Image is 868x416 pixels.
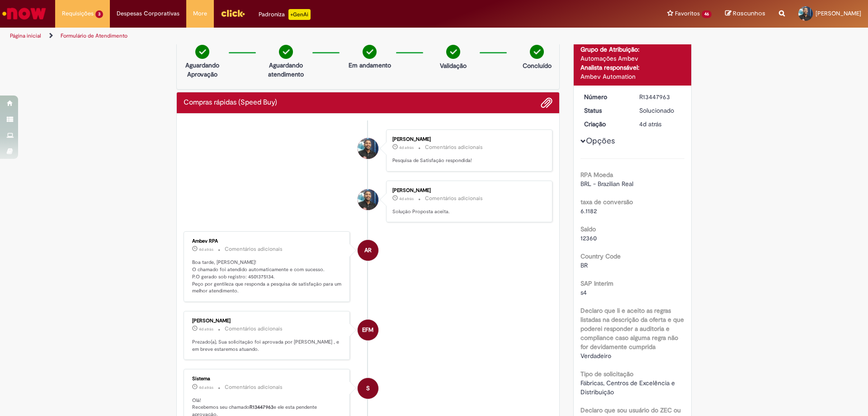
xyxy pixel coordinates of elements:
[675,9,700,18] span: Favoritos
[366,378,370,399] span: S
[192,239,343,244] div: Ambev RPA
[195,45,209,59] img: check-circle-green.png
[117,9,179,18] span: Despesas Corporativas
[61,32,127,39] a: Formulário de Atendimento
[580,279,613,287] b: SAP Interim
[225,245,283,253] small: Comentários adicionais
[199,247,213,252] span: 4d atrás
[192,339,343,353] p: Prezado(a), Sua solicitação foi aprovada por [PERSON_NAME] , e em breve estaremos atuando.
[1,5,47,23] img: ServiceNow
[392,137,543,142] div: [PERSON_NAME]
[580,54,685,63] div: Automações Ambev
[577,106,633,115] dt: Status
[399,145,414,150] span: 4d atrás
[580,261,588,269] span: BR
[580,252,621,260] b: Country Code
[580,45,685,54] div: Grupo de Atribuição:
[259,9,311,20] div: Padroniza
[580,198,633,206] b: taxa de conversão
[639,120,661,128] time: 26/08/2025 11:49:36
[225,325,283,333] small: Comentários adicionais
[541,97,552,109] button: Adicionar anexos
[358,189,378,210] div: Ronaldo Silva Bispo
[580,72,685,81] div: Ambev Automation
[733,9,765,18] span: Rascunhos
[580,171,613,179] b: RPA Moeda
[62,9,94,18] span: Requisições
[639,120,661,128] span: 4d atrás
[639,92,681,101] div: R13447963
[192,318,343,324] div: [PERSON_NAME]
[362,319,373,341] span: EFM
[580,234,597,242] span: 12360
[399,145,414,150] time: 26/08/2025 12:48:30
[392,157,543,164] p: Pesquisa de Satisfação respondida!
[288,9,311,20] p: +GenAi
[580,180,633,188] span: BRL - Brazilian Real
[399,196,414,201] span: 4d atrás
[639,120,681,129] div: 26/08/2025 11:49:36
[399,196,414,201] time: 26/08/2025 12:48:17
[180,61,224,79] p: Aguardando Aprovação
[725,10,765,18] a: Rascunhos
[446,45,460,59] img: check-circle-green.png
[199,385,213,390] span: 4d atrás
[580,63,685,72] div: Analista responsável:
[580,306,684,351] b: Declaro que li e aceito as regras listadas na descrição da oferta e que poderei responder a audit...
[250,404,274,411] b: R13447963
[192,259,343,295] p: Boa tarde, [PERSON_NAME]! O chamado foi atendido automaticamente e com sucesso. P.O gerado sob re...
[199,247,213,252] time: 26/08/2025 12:40:07
[392,188,543,193] div: [PERSON_NAME]
[580,288,587,296] span: s4
[358,378,378,399] div: System
[279,45,293,59] img: check-circle-green.png
[199,326,213,332] span: 4d atrás
[358,320,378,340] div: Emanuel Ferreira Matos
[364,239,372,261] span: AR
[425,143,483,151] small: Comentários adicionais
[221,6,245,20] img: click_logo_yellow_360x200.png
[7,28,572,44] ul: Trilhas de página
[199,385,213,390] time: 26/08/2025 11:49:49
[580,370,633,378] b: Tipo de solicitação
[95,10,103,18] span: 3
[577,92,633,101] dt: Número
[349,61,391,70] p: Em andamento
[580,352,611,360] span: Verdadeiro
[440,61,467,70] p: Validação
[425,195,483,202] small: Comentários adicionais
[580,225,596,233] b: Saldo
[530,45,544,59] img: check-circle-green.png
[816,10,861,17] span: [PERSON_NAME]
[184,99,277,107] h2: Compras rápidas (Speed Buy) Histórico de tíquete
[580,379,677,396] span: Fábricas, Centros de Excelência e Distribuição
[225,383,283,391] small: Comentários adicionais
[358,138,378,159] div: Ronaldo Silva Bispo
[363,45,377,59] img: check-circle-green.png
[639,106,681,115] div: Solucionado
[702,10,712,18] span: 46
[192,376,343,382] div: Sistema
[392,208,543,215] p: Solução Proposta aceita.
[199,326,213,332] time: 26/08/2025 11:55:07
[577,120,633,129] dt: Criação
[193,9,207,18] span: More
[10,32,41,39] a: Página inicial
[264,61,308,79] p: Aguardando atendimento
[523,61,552,70] p: Concluído
[358,240,378,261] div: Ambev RPA
[580,207,597,215] span: 6.1182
